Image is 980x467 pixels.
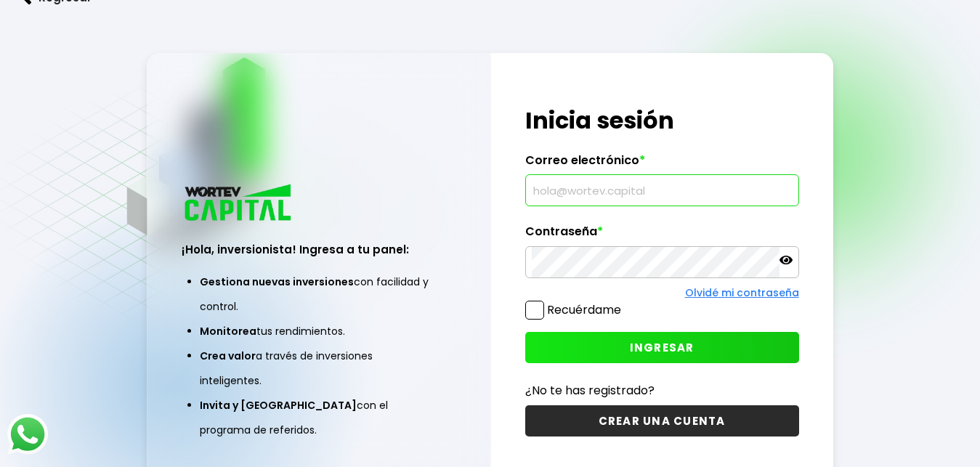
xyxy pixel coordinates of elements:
[200,319,437,344] li: tus rendimientos.
[547,301,621,318] label: Recuérdame
[200,398,357,413] span: Invita y [GEOGRAPHIC_DATA]
[525,381,799,436] a: ¿No te has registrado?CREAR UNA CUENTA
[685,285,799,300] a: Olvidé mi contraseña
[200,269,437,319] li: con facilidad y control.
[525,332,799,363] button: INGRESAR
[182,182,296,225] img: logo_wortev_capital
[525,153,799,175] label: Correo electrónico
[200,324,256,338] span: Monitorea
[525,381,799,399] p: ¿No te has registrado?
[182,241,455,258] h3: ¡Hola, inversionista! Ingresa a tu panel:
[200,349,256,363] span: Crea valor
[200,344,437,393] li: a través de inversiones inteligentes.
[532,175,793,206] input: hola@wortev.capital
[200,393,437,442] li: con el programa de referidos.
[525,224,799,246] label: Contraseña
[7,414,48,455] img: logos_whatsapp-icon.242b2217.svg
[200,275,354,289] span: Gestiona nuevas inversiones
[630,340,694,355] span: INGRESAR
[525,405,799,436] button: CREAR UNA CUENTA
[525,103,799,138] h1: Inicia sesión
